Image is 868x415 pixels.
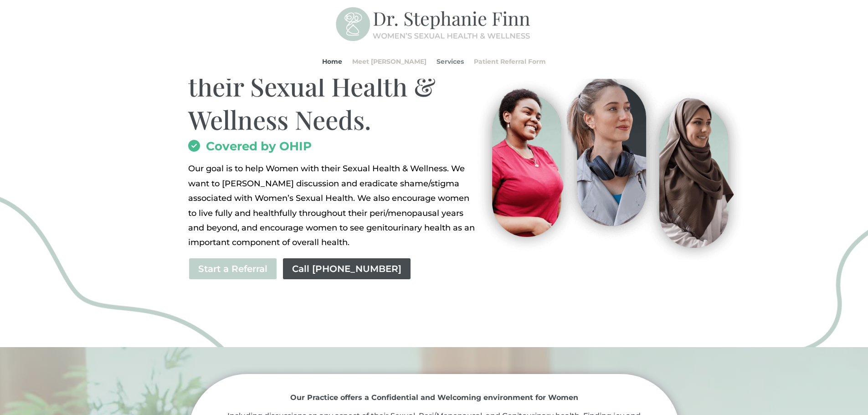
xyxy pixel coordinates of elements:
div: Page 1 [188,161,478,250]
img: Visit-Pleasure-MD-Ontario-Women-Sexual-Health-and-Wellness [467,65,749,260]
a: Home [322,44,342,79]
a: Meet [PERSON_NAME] [352,44,426,79]
a: Services [437,44,464,79]
a: Start a Referral [188,257,277,280]
a: Patient Referral Form [474,44,546,79]
a: Call [PHONE_NUMBER] [282,257,411,280]
p: Our goal is to help Women with their Sexual Health & Wellness. We want to [PERSON_NAME] discussio... [188,161,478,250]
strong: Our Practice offers a Confidential and Welcoming environment for Women [290,393,578,402]
h2: Covered by OHIP [188,140,478,157]
h1: Helping Women with their Sexual Health & Wellness Needs. [188,36,478,140]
